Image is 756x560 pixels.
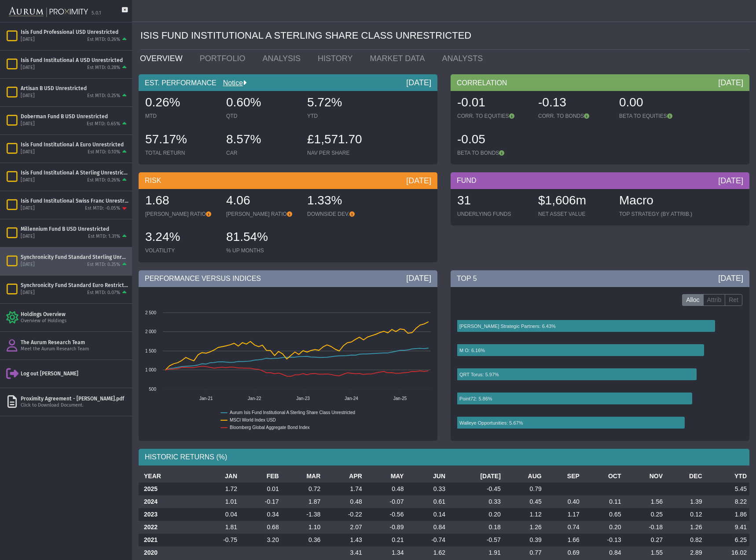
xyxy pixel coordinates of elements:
td: 1.55 [624,546,665,559]
div: Est MTD: 0.25% [87,93,120,99]
a: MARKET DATA [363,50,435,67]
text: Jan-22 [248,396,261,401]
td: 0.77 [503,546,544,559]
td: -0.07 [365,495,407,508]
div: 1.33% [307,192,379,211]
text: 1 000 [145,367,156,372]
text: Jan-23 [296,396,310,401]
td: 1.72 [198,483,240,495]
div: Isis Fund Institutional Swiss Franc Unrestricted [21,197,128,204]
th: OCT [582,470,624,483]
td: -0.22 [323,508,365,521]
div: Holdings Overview [21,311,128,318]
td: 1.34 [365,546,407,559]
text: QRT Torus: 5.97% [459,372,499,377]
div: YTD [307,113,379,120]
div: -0.05 [457,131,529,149]
td: 2.07 [323,521,365,534]
th: 2023 [139,508,198,521]
div: Synchronicity Fund Standard Euro Restricted [21,282,128,289]
td: 0.18 [448,521,503,534]
div: [DATE] [406,273,431,284]
td: 1.39 [665,495,705,508]
td: -0.45 [448,483,503,495]
div: Meet the Aurum Research Team [21,346,128,353]
td: 0.84 [406,521,448,534]
text: 2 500 [145,310,156,315]
div: Isis Fund Institutional A Sterling Unrestricted [21,169,128,176]
div: % UP MONTHS [226,247,298,254]
th: YEAR [139,470,198,483]
div: 4.06 [226,192,298,211]
td: 3.41 [323,546,365,559]
img: Aurum-Proximity%20white.svg [9,2,88,22]
td: 0.84 [582,546,624,559]
div: 0.00 [619,94,691,113]
td: -1.38 [282,508,323,521]
td: -0.89 [365,521,407,534]
div: RISK [139,172,437,189]
th: MAR [282,470,323,483]
div: Doberman Fund B USD Unrestricted [21,113,128,120]
div: [DATE] [21,205,35,212]
div: 81.54% [226,229,298,247]
td: 0.33 [406,483,448,495]
div: TOP 5 [451,270,749,287]
div: [DATE] [21,93,35,99]
th: FEB [240,470,282,483]
div: [DATE] [21,149,35,156]
div: Est MTD: 0.26% [87,177,120,184]
span: 0.26% [145,95,180,109]
div: TOTAL RETURN [145,149,217,156]
th: DEC [665,470,705,483]
div: 57.17% [145,131,217,149]
div: 8.57% [226,131,298,149]
text: 2 000 [145,329,156,334]
text: Walleye Opportunities: 5.67% [459,420,523,425]
div: 1.68 [145,192,217,211]
div: Millennium Fund B USD Unrestricted [21,225,128,233]
div: Overview of Holdings [21,318,128,324]
div: £1,571.70 [307,131,379,149]
th: 2025 [139,483,198,495]
div: -0.13 [538,94,610,113]
td: -0.75 [198,534,240,546]
div: HISTORIC RETURNS (%) [139,449,749,465]
th: JAN [198,470,240,483]
text: Jan-25 [393,396,407,401]
div: Est MTD: 0.10% [88,149,120,156]
div: CORRELATION [451,74,749,91]
div: [DATE] [21,233,35,240]
div: [DATE] [21,177,35,184]
td: -0.57 [448,534,503,546]
th: 2021 [139,534,198,546]
text: Point72: 5.86% [459,396,492,401]
text: [PERSON_NAME] Strategic Partners: 6.43% [459,324,556,329]
td: 9.41 [705,521,749,534]
label: Alloc [682,294,703,306]
td: 0.65 [582,508,624,521]
div: Log out [PERSON_NAME] [21,370,128,377]
th: SEP [544,470,582,483]
td: -0.13 [582,534,624,546]
div: Isis Fund Professional USD Unrestricted [21,29,128,36]
text: 500 [149,387,156,392]
text: M O: 6.16% [459,348,485,353]
text: Aurum Isis Fund Institutional A Sterling Share Class Unrestricted [230,410,355,415]
span: 0.60% [226,95,261,109]
td: 6.25 [705,534,749,546]
td: 1.87 [282,495,323,508]
th: NOV [624,470,665,483]
div: NAV PER SHARE [307,149,379,156]
div: CAR [226,149,298,156]
div: 31 [457,192,529,211]
a: Notice [217,79,243,87]
td: 0.36 [282,534,323,546]
td: -0.17 [240,495,282,508]
a: HISTORY [311,50,363,67]
th: 2020 [139,546,198,559]
th: [DATE] [448,470,503,483]
td: 0.39 [503,534,544,546]
div: CORR. TO EQUITIES [457,113,529,120]
td: 0.12 [665,508,705,521]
